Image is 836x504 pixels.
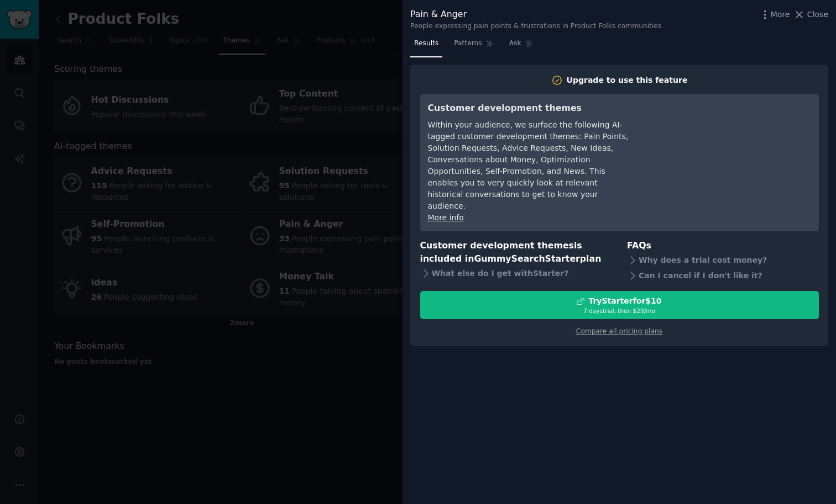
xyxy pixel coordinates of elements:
[420,239,612,266] h3: Customer development themes is included in plan
[428,213,464,222] a: More info
[645,102,811,184] iframe: YouTube video player
[567,75,688,86] div: Upgrade to use this feature
[771,9,790,20] span: More
[759,9,790,20] button: More
[576,327,662,335] a: Compare all pricing plans
[474,253,579,264] span: GummySearch Starter
[588,295,661,307] div: Try Starter for $10
[450,35,497,57] a: Patterns
[421,307,818,315] div: 7 days trial, then $ 29 /mo
[410,8,661,22] div: Pain & Anger
[410,35,442,57] a: Results
[627,268,819,283] div: Can I cancel if I don't like it?
[807,9,828,20] span: Close
[420,266,612,282] div: What else do I get with Starter ?
[505,35,537,57] a: Ask
[428,102,630,115] h3: Customer development themes
[420,291,819,319] button: TryStarterfor$107 daystrial, then $29/mo
[414,39,438,49] span: Results
[454,39,482,49] span: Patterns
[410,22,661,31] div: People expressing pain points & frustrations in Product Folks communities
[627,239,819,253] h3: FAQs
[509,39,521,49] span: Ask
[627,252,819,268] div: Why does a trial cost money?
[428,119,630,212] div: Within your audience, we surface the following AI-tagged customer development themes: Pain Points...
[793,9,828,20] button: Close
